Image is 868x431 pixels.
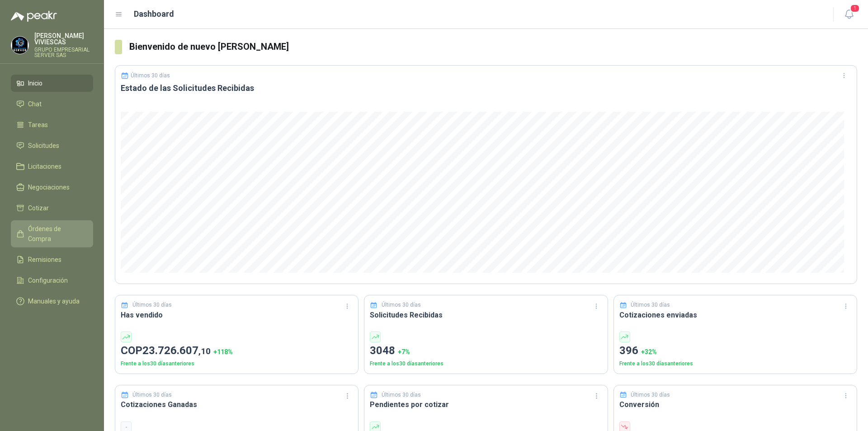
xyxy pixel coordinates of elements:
h3: Cotizaciones enviadas [619,309,851,321]
img: Logo peakr [11,11,57,22]
a: Remisiones [11,251,93,268]
p: Frente a los 30 días anteriores [121,360,353,368]
span: Inicio [28,78,42,88]
p: GRUPO EMPRESARIAL SERVER SAS [34,47,93,58]
a: Configuración [11,272,93,289]
p: Últimos 30 días [382,301,421,309]
h3: Has vendido [121,309,353,321]
h3: Estado de las Solicitudes Recibidas [121,83,851,94]
a: Licitaciones [11,158,93,175]
span: Solicitudes [28,141,59,151]
h3: Bienvenido de nuevo [PERSON_NAME] [129,40,857,54]
span: ,10 [198,346,211,356]
p: Últimos 30 días [132,301,172,309]
span: + 118 % [213,348,233,355]
p: Frente a los 30 días anteriores [370,360,602,368]
span: Tareas [28,120,48,130]
h3: Conversión [619,399,851,410]
a: Solicitudes [11,137,93,154]
p: Últimos 30 días [382,391,421,399]
span: Negociaciones [28,182,70,192]
a: Negociaciones [11,179,93,196]
p: Últimos 30 días [131,72,170,79]
span: + 7 % [398,348,410,355]
span: Cotizar [28,203,49,213]
p: Últimos 30 días [631,391,670,399]
span: + 32 % [641,348,657,355]
p: [PERSON_NAME] VIVIESCAS [34,33,93,45]
p: 396 [619,342,851,360]
p: Frente a los 30 días anteriores [619,360,851,368]
p: COP [121,342,353,360]
span: Remisiones [28,255,61,265]
a: Cotizar [11,199,93,217]
a: Manuales y ayuda [11,293,93,310]
a: Chat [11,95,93,113]
p: Últimos 30 días [132,391,172,399]
button: 1 [841,6,857,23]
span: 1 [850,4,860,13]
a: Tareas [11,116,93,133]
span: Chat [28,99,42,109]
p: Últimos 30 días [631,301,670,309]
h3: Pendientes por cotizar [370,399,602,410]
a: Órdenes de Compra [11,220,93,247]
h1: Dashboard [134,8,174,20]
img: Company Logo [11,37,28,54]
h3: Solicitudes Recibidas [370,309,602,321]
p: 3048 [370,342,602,360]
span: Configuración [28,275,68,285]
h3: Cotizaciones Ganadas [121,399,353,410]
a: Inicio [11,75,93,92]
span: Manuales y ayuda [28,296,80,306]
span: 23.726.607 [142,344,211,357]
span: Órdenes de Compra [28,224,85,244]
span: Licitaciones [28,161,61,171]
